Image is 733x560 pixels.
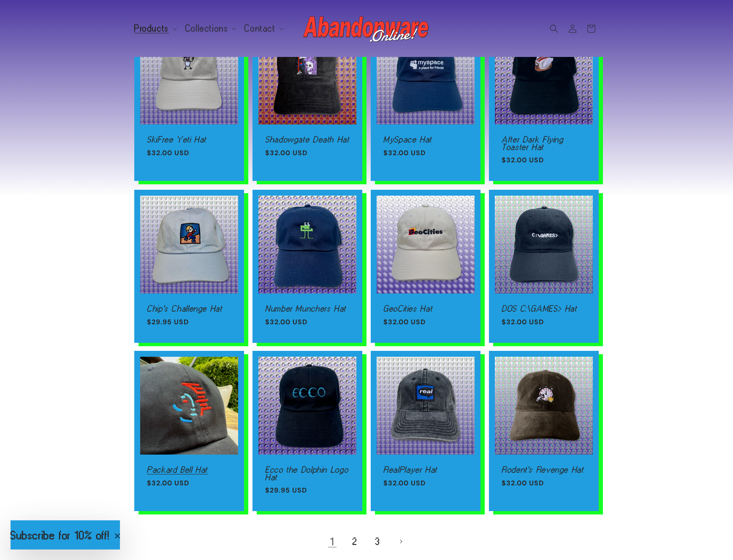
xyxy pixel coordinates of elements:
[147,466,231,474] a: Packard Bell Hat
[300,8,433,48] a: Abandonware
[545,19,563,38] summary: Search
[134,24,169,32] span: Products
[147,136,231,143] a: SkiFree Yeti Hat
[369,532,387,551] a: Page 3
[502,466,586,474] a: Rodent's Revenge Hat
[303,12,430,46] img: Abandonware
[346,532,364,551] a: Page 2
[185,24,228,32] span: Collections
[180,19,240,37] summary: Collections
[265,466,350,481] a: Ecco the Dolphin Logo Hat
[134,532,599,551] nav: Pagination
[323,532,342,551] a: Page 1
[391,532,410,551] a: Next page
[147,305,231,312] a: Chip's Challenge Hat
[265,305,350,312] a: Number Munchers Hat
[502,136,586,151] a: After Dark Flying Toaster Hat
[383,136,468,143] a: MySpace Hat
[383,305,468,312] a: GeoCities Hat
[502,305,586,312] a: DOS C:\GAMES> Hat
[129,19,180,37] summary: Products
[244,24,275,32] span: Contact
[383,466,468,474] a: RealPlayer Hat
[265,136,350,143] a: Shadowgate Death Hat
[239,19,287,37] summary: Contact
